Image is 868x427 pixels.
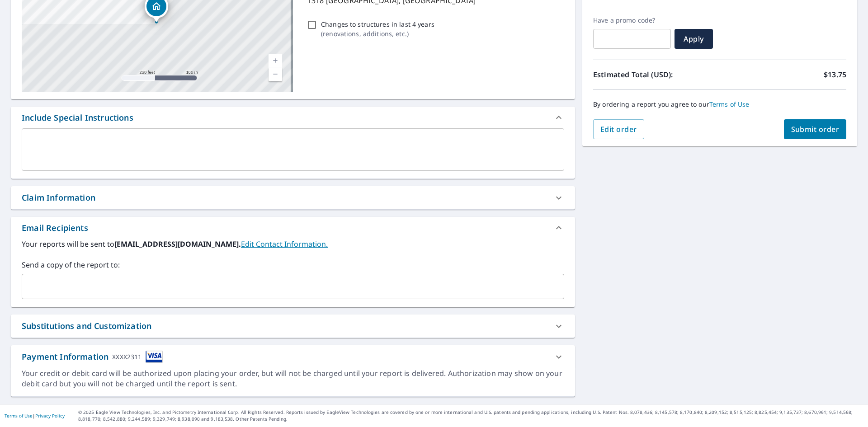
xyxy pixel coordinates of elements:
p: Changes to structures in last 4 years [321,19,434,29]
a: Terms of Use [709,100,750,108]
p: © 2025 Eagle View Technologies, Inc. and Pictometry International Corp. All Rights Reserved. Repo... [78,409,863,422]
div: XXXX2311 [112,351,142,363]
b: [EMAIL_ADDRESS][DOMAIN_NAME]. [114,239,241,249]
div: Substitutions and Customization [11,314,575,338]
p: By ordering a report you agree to our [593,100,846,108]
div: Your credit or debit card will be authorized upon placing your order, but will not be charged unt... [22,368,564,389]
div: Email Recipients [11,217,575,239]
div: Include Special Instructions [22,112,133,124]
p: ( renovations, additions, etc. ) [321,29,434,38]
p: Estimated Total (USD): [593,69,720,80]
span: Apply [682,34,706,44]
button: Apply [675,29,713,49]
button: Submit order [784,119,847,139]
p: | [5,413,65,418]
div: Payment Information [22,351,163,363]
label: Have a promo code? [593,16,671,24]
a: Current Level 17, Zoom Out [269,67,282,81]
div: Substitutions and Customization [22,320,151,332]
a: Terms of Use [5,413,33,419]
div: Payment InformationXXXX2311cardImage [11,345,575,368]
div: Claim Information [11,186,575,209]
p: $13.75 [824,69,846,80]
a: Privacy Policy [35,413,65,419]
label: Your reports will be sent to [22,239,564,249]
a: EditContactInfo [241,239,328,249]
div: Claim Information [22,192,95,204]
div: Include Special Instructions [11,107,575,128]
img: cardImage [146,351,163,363]
span: Edit order [600,124,637,134]
span: Submit order [791,124,840,134]
a: Current Level 17, Zoom In [269,54,282,67]
button: Edit order [593,119,644,139]
label: Send a copy of the report to: [22,259,564,270]
div: Email Recipients [22,222,88,234]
